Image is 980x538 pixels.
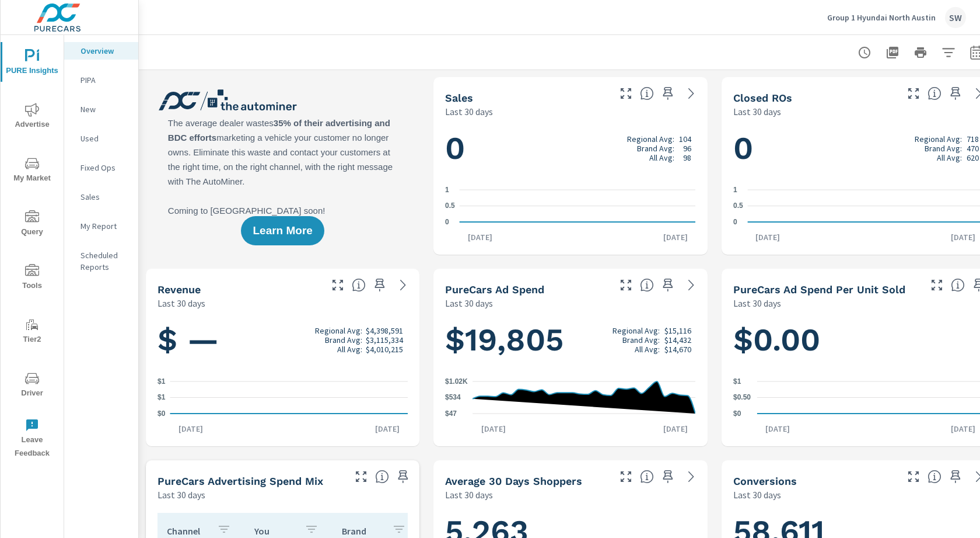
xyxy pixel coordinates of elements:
p: All Avg: [337,345,362,354]
button: Make Fullscreen [352,467,370,486]
div: nav menu [1,35,64,465]
span: Save this to your personalized report [394,467,412,486]
p: [DATE] [367,423,408,435]
span: Learn More [253,225,312,236]
text: 0.5 [733,202,743,210]
p: [DATE] [757,423,798,435]
h5: PureCars Ad Spend [445,283,544,296]
p: [DATE] [170,423,211,435]
p: Brand Avg: [325,335,362,345]
div: Sales [64,188,138,206]
div: New [64,100,138,118]
p: Last 30 days [733,105,781,119]
span: My Market [4,157,60,185]
p: Regional Avg: [315,326,362,335]
p: New [80,103,129,115]
text: $1 [733,377,741,386]
p: Brand [342,525,383,537]
p: $14,432 [664,335,691,345]
span: A rolling 30 day total of daily Shoppers on the dealership website, averaged over the selected da... [640,470,654,484]
span: PURE Insights [4,49,60,78]
p: Brand Avg: [925,144,962,153]
button: "Export Report to PDF" [881,41,904,64]
p: All Avg: [635,345,660,354]
h5: Average 30 Days Shoppers [445,475,582,487]
button: Print Report [909,41,932,64]
button: Apply Filters [937,41,960,64]
text: $1 [157,377,166,386]
button: Make Fullscreen [928,276,946,294]
p: $14,670 [664,345,691,354]
text: $1.02K [445,377,468,386]
p: $15,116 [664,326,691,335]
p: [DATE] [655,423,696,435]
p: All Avg: [937,153,962,162]
span: Total cost of media for all PureCars channels for the selected dealership group over the selected... [640,278,654,292]
button: Learn More [241,216,324,245]
p: [DATE] [747,231,788,243]
p: Last 30 days [157,296,205,310]
text: $47 [445,409,457,418]
button: Make Fullscreen [904,84,923,103]
span: Driver [4,372,60,400]
h1: $19,805 [445,320,695,360]
text: 1 [733,186,737,194]
h5: Revenue [157,283,201,296]
button: Make Fullscreen [328,276,347,294]
p: [DATE] [655,231,696,243]
span: Number of Repair Orders Closed by the selected dealership group over the selected time range. [So... [928,86,942,100]
p: Regional Avg: [612,326,660,335]
text: 0.5 [445,202,455,210]
p: Channel [167,525,208,537]
h5: Sales [445,92,473,104]
p: [DATE] [460,231,501,243]
text: 0 [733,218,737,226]
p: 718 [967,134,979,144]
p: [DATE] [473,423,514,435]
p: Last 30 days [733,296,781,310]
span: Average cost of advertising per each vehicle sold at the dealer over the selected date range. The... [951,278,965,292]
p: All Avg: [649,153,674,162]
div: Used [64,130,138,147]
p: Sales [80,191,129,203]
p: PIPA [80,74,129,86]
p: 98 [683,153,691,162]
span: Number of vehicles sold by the dealership over the selected date range. [Source: This data is sou... [640,86,654,100]
h5: PureCars Advertising Spend Mix [157,475,323,487]
span: Save this to your personalized report [946,84,965,103]
p: Last 30 days [157,488,205,502]
p: Used [80,133,129,144]
span: Advertise [4,103,60,131]
p: Fixed Ops [80,162,129,173]
span: Save this to your personalized report [659,84,677,103]
p: Last 30 days [445,488,493,502]
p: My Report [80,220,129,232]
text: $0 [157,409,166,418]
p: 104 [679,134,691,144]
a: See more details in report [394,276,412,294]
span: The number of dealer-specified goals completed by a visitor. [Source: This data is provided by th... [928,470,942,484]
span: Save this to your personalized report [946,467,965,486]
button: Make Fullscreen [617,467,635,486]
div: Scheduled Reports [64,247,138,276]
a: See more details in report [682,467,701,486]
p: 470 [967,144,979,153]
div: Fixed Ops [64,159,138,176]
h5: Closed ROs [733,92,792,104]
div: Overview [64,42,138,60]
div: My Report [64,217,138,235]
span: Total sales revenue over the selected date range. [Source: This data is sourced from the dealer’s... [352,278,366,292]
p: Last 30 days [445,296,493,310]
span: Save this to your personalized report [659,276,677,294]
p: $4,010,215 [366,345,403,354]
span: Save this to your personalized report [659,467,677,486]
p: Regional Avg: [627,134,674,144]
a: See more details in report [682,276,701,294]
text: $0.50 [733,394,751,402]
p: You [254,525,295,537]
text: 0 [445,218,449,226]
button: Make Fullscreen [904,467,923,486]
p: Last 30 days [445,105,493,119]
text: $0 [733,409,741,418]
p: Last 30 days [733,488,781,502]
